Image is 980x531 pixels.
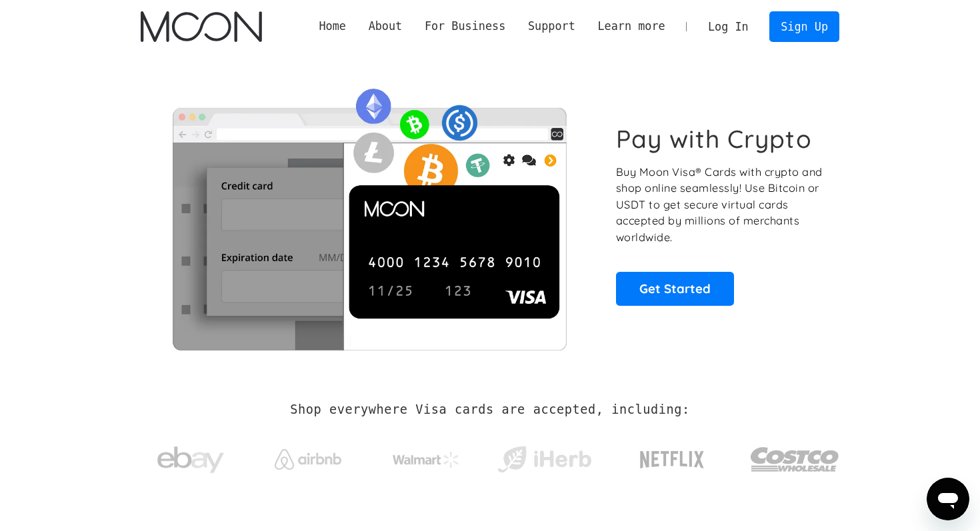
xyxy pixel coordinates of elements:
div: Learn more [587,18,677,35]
div: Learn more [597,18,665,35]
div: For Business [413,18,517,35]
div: Support [528,18,575,35]
img: Moon Cards let you spend your crypto anywhere Visa is accepted. [141,79,597,350]
a: Airbnb [259,436,358,476]
img: Netflix [639,443,705,476]
a: Netflix [613,430,732,483]
a: Get Started [616,272,734,305]
a: iHerb [495,429,594,484]
img: Costco [750,434,839,484]
h2: Shop everywhere Visa cards are accepted, including: [290,402,689,417]
a: Home [308,18,357,35]
a: Log In [697,12,759,41]
div: Support [517,18,586,35]
a: ebay [141,426,240,488]
a: home [141,11,261,42]
img: ebay [157,439,224,481]
a: Walmart [377,438,476,474]
p: Buy Moon Visa® Cards with crypto and shop online seamlessly! Use Bitcoin or USDT to get secure vi... [616,164,825,246]
iframe: Button to launch messaging window [927,478,969,520]
img: Moon Logo [141,11,261,42]
a: Sign Up [769,11,839,41]
div: About [369,18,403,35]
img: iHerb [495,442,594,477]
a: Costco [750,421,839,491]
div: About [357,18,413,35]
img: Airbnb [275,449,341,470]
div: For Business [425,18,505,35]
h1: Pay with Crypto [616,124,812,154]
img: Walmart [393,452,459,468]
